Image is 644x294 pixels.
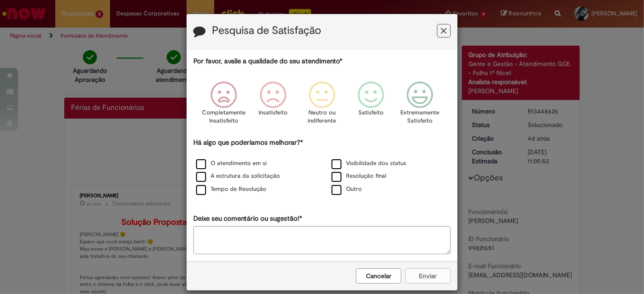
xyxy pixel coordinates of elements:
label: Pesquisa de Satisfação [212,25,321,37]
div: Extremamente Satisfeito [397,75,443,137]
label: A estrutura da solicitação [196,172,280,180]
p: Neutro ou indiferente [306,109,338,125]
label: Visibilidade dos status [332,159,406,168]
div: Neutro ou indiferente [299,75,345,137]
p: Completamente Insatisfeito [202,109,246,125]
p: Extremamente Satisfeito [400,109,439,125]
button: Cancelar [356,268,401,284]
label: Deixe seu comentário ou sugestão!* [193,214,302,223]
label: O atendimento em si [196,159,267,168]
div: Completamente Insatisfeito [201,75,247,137]
div: Há algo que poderíamos melhorar?* [193,138,451,196]
label: Outro [332,185,362,194]
div: Satisfeito [348,75,394,137]
p: Satisfeito [358,109,384,117]
label: Tempo de Resolução [196,185,266,194]
div: Insatisfeito [250,75,296,137]
label: Por favor, avalie a qualidade do seu atendimento* [193,57,342,66]
p: Insatisfeito [259,109,288,117]
label: Resolução final [332,172,386,180]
